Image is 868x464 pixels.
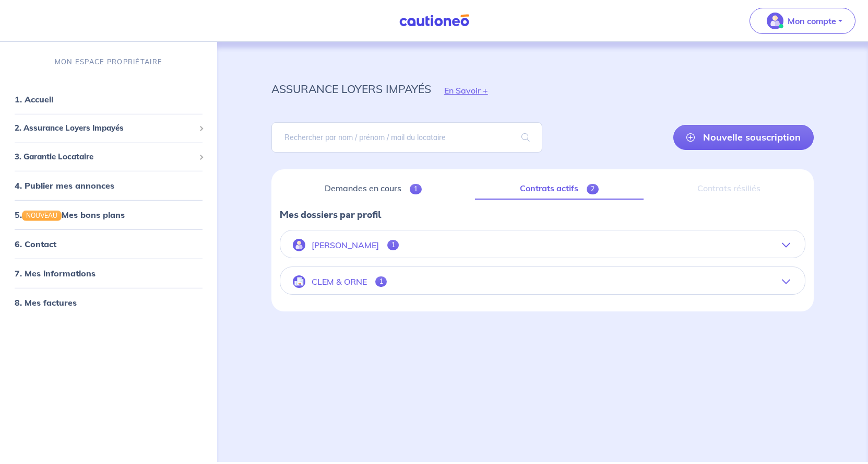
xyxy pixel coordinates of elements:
p: [PERSON_NAME] [312,240,379,250]
span: 2 [587,184,599,194]
button: illu_account_valid_menu.svgMon compte [750,8,855,34]
p: MON ESPACE PROPRIÉTAIRE [55,57,162,67]
button: [PERSON_NAME]1 [280,233,805,258]
div: 6. Contact [4,234,213,254]
button: CLEM & ORNE1 [280,269,805,294]
span: 3. Garantie Locataire [15,151,195,163]
span: 1 [387,240,399,250]
a: Nouvelle souscription [673,125,814,150]
span: 1 [410,184,422,194]
div: 7. Mes informations [4,263,213,284]
div: 5.NOUVEAUMes bons plans [4,204,213,225]
div: 4. Publier mes annonces [4,175,213,196]
span: 1 [375,276,387,287]
a: 4. Publier mes annonces [15,180,114,191]
img: illu_account.svg [293,239,305,251]
a: Demandes en cours1 [280,178,467,200]
p: Mes dossiers par profil [280,208,805,222]
div: 2. Assurance Loyers Impayés [4,118,213,138]
button: En Savoir + [431,75,501,106]
p: CLEM & ORNE [312,277,367,287]
p: Mon compte [788,15,836,27]
input: Rechercher par nom / prénom / mail du locataire [271,122,543,153]
a: 8. Mes factures [15,297,77,308]
span: search [509,123,542,152]
span: 2. Assurance Loyers Impayés [15,122,195,134]
img: illu_company.svg [293,275,305,288]
div: 8. Mes factures [4,292,213,313]
a: 1. Accueil [15,94,53,105]
div: 3. Garantie Locataire [4,147,213,167]
a: 7. Mes informations [15,268,96,279]
a: Contrats actifs2 [475,178,644,200]
img: Cautioneo [395,14,473,27]
img: illu_account_valid_menu.svg [767,13,783,29]
div: 1. Accueil [4,89,213,110]
a: 5.NOUVEAUMes bons plans [15,210,125,220]
p: assurance loyers impayés [271,79,431,98]
a: 6. Contact [15,239,56,249]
